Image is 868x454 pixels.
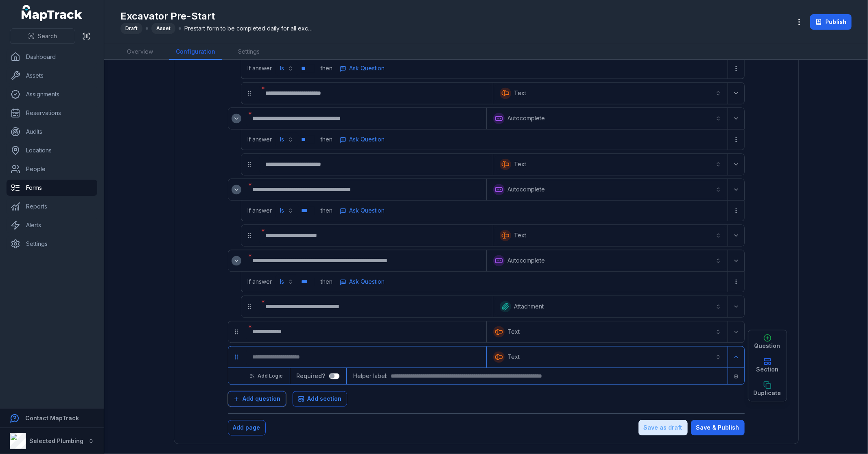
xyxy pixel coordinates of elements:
a: Settings [7,236,97,252]
a: Overview [120,44,160,60]
button: more-detail [730,133,743,146]
a: Settings [232,44,266,60]
button: Search [10,28,75,44]
a: Locations [7,142,97,159]
span: Ask Question [350,278,385,286]
button: Text [495,156,726,174]
span: Duplicate [754,389,781,398]
div: :rsb:-form-item-label [246,323,485,341]
button: Duplicate [748,378,787,401]
a: People [7,161,97,177]
button: Save & Publish [691,420,745,436]
div: drag [241,299,258,315]
a: Alerts [7,217,97,233]
strong: Contact MapTrack [25,415,79,421]
div: :rq9:-form-item-label [259,85,491,102]
button: Add Logic [245,369,288,383]
div: Draft [120,23,142,34]
span: Search [38,32,57,40]
button: Add section [293,391,347,407]
svg: drag [246,304,253,310]
span: Question [754,342,781,350]
button: Text [495,85,726,102]
div: drag [241,228,258,244]
div: :rrn:-form-item-label [228,253,245,269]
div: :rqg:-form-item-label [246,110,485,128]
button: Expand [730,300,743,313]
svg: drag [246,161,253,168]
span: Add section [308,395,342,403]
div: drag [228,349,245,365]
div: drag [228,324,245,340]
svg: drag [246,232,253,239]
a: Audits [7,124,97,140]
button: Autocomplete [488,252,726,270]
button: Expand [730,87,743,100]
button: Text [488,323,726,341]
button: Save as draft [638,420,688,436]
button: Autocomplete [488,181,726,199]
div: Asset [151,23,175,34]
button: Expand [730,351,743,364]
button: Autocomplete [488,110,726,128]
button: Expand [730,158,743,171]
button: Attachment [495,298,726,316]
span: Add question [243,395,281,403]
span: then [321,65,333,73]
button: more-detail [730,204,743,217]
a: Reports [7,198,97,215]
span: then [321,278,333,286]
a: Forms [7,180,97,196]
span: If answer [248,207,272,215]
span: If answer [248,65,272,73]
button: Add page [228,420,266,436]
div: :rr3:-form-item-label [228,182,245,198]
span: If answer [248,136,272,144]
button: more-detail [336,205,389,217]
svg: drag [233,354,240,361]
input: :rsm:-form-item-label [329,373,340,380]
button: Is [275,133,298,147]
div: :rs5:-form-item-label [259,298,491,316]
button: more-detail [730,276,743,289]
svg: drag [233,329,240,335]
button: Question [748,330,787,354]
div: :rr4:-form-item-label [246,181,485,199]
button: Text [488,348,726,366]
strong: Selected Plumbing [29,437,83,444]
div: :rro:-form-item-label [246,252,485,270]
button: Is [275,275,298,289]
button: Text [495,227,726,245]
span: If answer [248,278,272,286]
a: Assignments [7,86,97,102]
a: Reservations [7,105,97,121]
span: Ask Question [350,136,385,144]
button: Section [748,354,787,378]
button: Publish [810,14,852,30]
button: more-detail [730,62,743,75]
button: Expand [232,114,241,124]
svg: drag [246,90,253,97]
a: Assets [7,67,97,84]
button: Expand [730,112,743,125]
button: Expand [730,254,743,267]
div: drag [241,156,258,173]
div: :rqf:-form-item-label [228,111,245,127]
a: Dashboard [7,49,97,65]
span: Add Logic [258,373,283,380]
span: Helper label: [353,372,387,380]
button: Is [275,61,298,76]
button: more-detail [336,63,389,75]
button: Expand [730,229,743,242]
button: Expand [232,256,241,266]
span: then [321,136,333,144]
a: MapTrack [22,5,83,21]
button: more-detail [336,276,389,288]
span: Section [756,366,778,374]
span: Prestart form to be completed daily for all excavators. [184,24,315,33]
div: :rrh:-form-item-label [259,227,491,245]
button: more-detail [336,134,389,146]
span: Ask Question [350,65,385,73]
div: drag [241,85,258,102]
span: then [321,207,333,215]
